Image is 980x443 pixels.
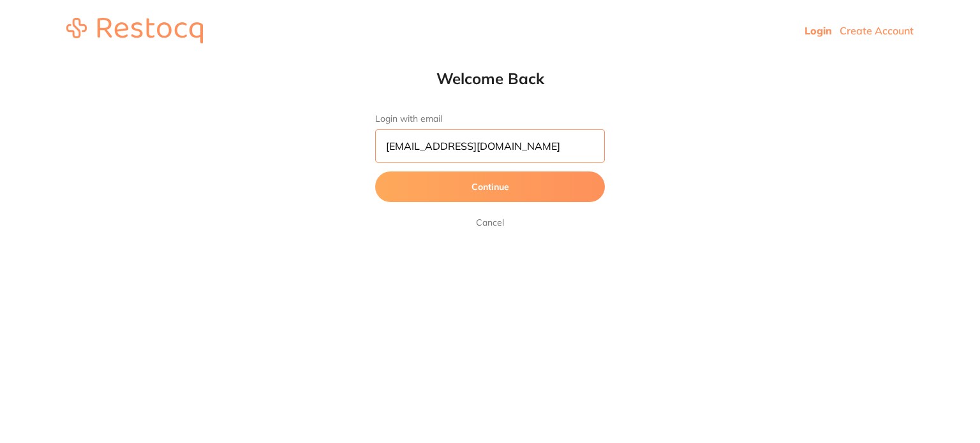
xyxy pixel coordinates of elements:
[840,24,914,37] a: Create Account
[375,113,605,124] label: Login with email
[805,24,832,37] a: Login
[473,215,507,230] a: Cancel
[66,18,203,43] img: restocq_logo.svg
[375,171,605,202] button: Continue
